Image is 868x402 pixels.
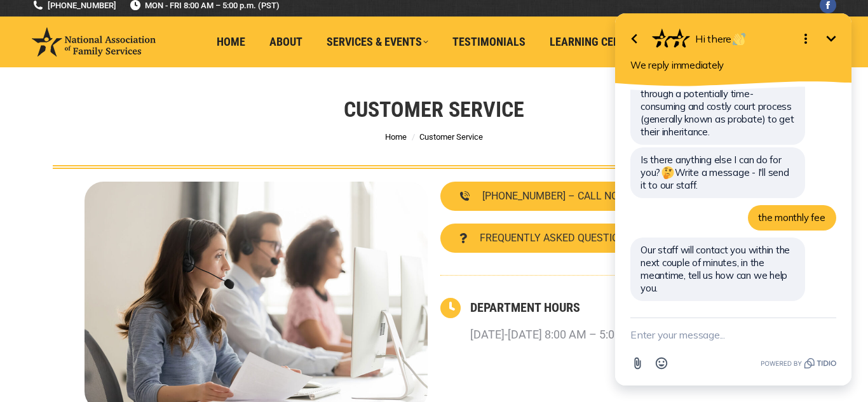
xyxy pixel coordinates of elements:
a: Powered by Tidio. [162,356,238,371]
a: [PHONE_NUMBER] – CALL NOW [440,182,646,211]
a: FREQUENTLY ASKED QUESTIONS [440,224,651,253]
span: FREQUENTLY ASKED QUESTIONS [480,233,632,243]
span: Customer Service [419,132,483,142]
span: Hi there [97,32,148,45]
span: [PHONE_NUMBER] – CALL NOW [482,191,627,201]
button: Attach file button [27,351,51,375]
a: Testimonials [444,30,534,54]
button: Minimize [220,26,245,51]
span: Is there anything else I can do for you? Write a message - I'll send it to our staff. [42,154,191,191]
a: About [261,30,311,54]
span: About [269,35,302,49]
a: Home [208,30,254,54]
button: Open Emoji picker [51,351,75,375]
a: DEPARTMENT HOURS [470,300,580,315]
span: the monthly fee [159,211,226,224]
a: Home [385,132,407,142]
img: National Association of Family Services [32,27,156,57]
img: 👋 [134,33,147,46]
h1: Customer Service [344,95,524,123]
p: [DATE]-[DATE] 8:00 AM – 5:00 PM (PST) [470,323,672,346]
span: We reply immediately [32,59,125,71]
span: Home [217,35,245,49]
img: 🤔 [63,166,76,179]
span: Testimonials [452,35,526,49]
a: Learning Center [541,30,648,54]
textarea: New message [32,318,238,351]
span: Our staff will contact you within the next couple of minutes, in the meantime, tell us how can we... [42,244,191,294]
span: Services & Events [327,35,428,49]
span: Learning Center [550,35,639,49]
button: Open options [194,26,220,51]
